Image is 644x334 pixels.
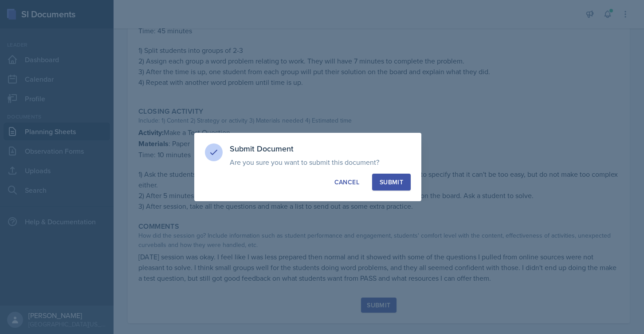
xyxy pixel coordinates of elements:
button: Submit [372,174,411,191]
div: Cancel [334,178,359,187]
div: Submit [380,178,403,187]
h3: Submit Document [230,143,411,154]
button: Cancel [327,174,367,191]
p: Are you sure you want to submit this document? [230,158,411,167]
